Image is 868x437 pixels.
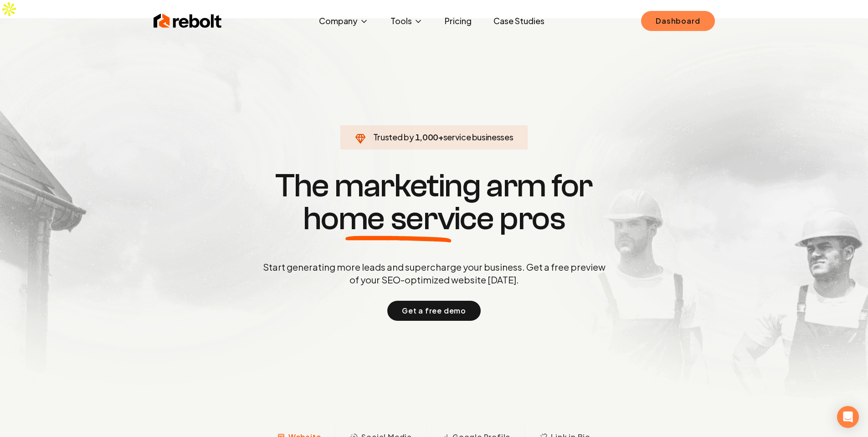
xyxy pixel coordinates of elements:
[415,131,438,144] span: 1,000
[154,12,222,30] img: Rebolt Logo
[437,12,479,30] a: Pricing
[312,12,376,30] button: Company
[486,12,552,30] a: Case Studies
[837,406,859,428] div: Open Intercom Messenger
[383,12,430,30] button: Tools
[443,132,514,142] span: service businesses
[387,301,481,321] button: Get a free demo
[438,132,443,142] span: +
[303,202,494,235] span: home service
[261,261,607,286] p: Start generating more leads and supercharge your business. Get a free preview of your SEO-optimiz...
[641,11,714,31] a: Dashboard
[216,170,653,235] h1: The marketing arm for pros
[373,132,414,142] span: Trusted by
